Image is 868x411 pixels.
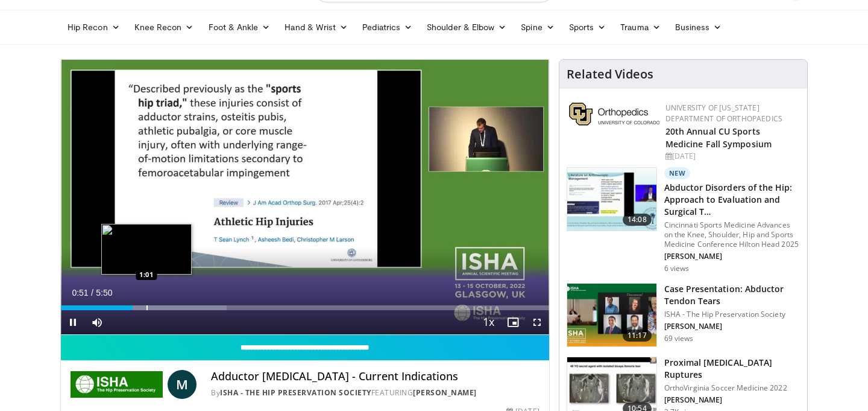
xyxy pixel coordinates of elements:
p: OrthoVirginia Soccer Medicine 2022 [664,383,800,393]
a: Knee Recon [127,15,201,39]
a: Spine [514,15,561,39]
h3: Abductor Disorders of the Hip: Approach to Evaluation and Surgical T… [664,182,800,218]
a: Foot & Ankle [201,15,278,39]
span: / [91,288,93,298]
h4: Adductor [MEDICAL_DATA] - Current Indications [211,370,539,383]
a: Shoulder & Elbow [420,15,514,39]
button: Enable picture-in-picture mode [501,310,525,334]
p: 6 views [664,264,690,273]
button: Mute [85,310,109,334]
h3: Proximal [MEDICAL_DATA] Ruptures [664,357,800,381]
span: 14:08 [623,214,652,226]
button: Fullscreen [525,310,549,334]
p: [PERSON_NAME] [664,395,800,405]
div: [DATE] [665,151,797,162]
a: [PERSON_NAME] [413,387,477,398]
p: New [664,167,691,179]
button: Pause [61,310,85,334]
img: 355603a8-37da-49b6-856f-e00d7e9307d3.png.150x105_q85_autocrop_double_scale_upscale_version-0.2.png [569,103,659,126]
a: 14:08 New Abductor Disorders of the Hip: Approach to Evaluation and Surgical T… Cincinnati Sports... [567,167,800,273]
button: Playback Rate [477,310,501,334]
p: [PERSON_NAME] [664,322,800,331]
p: Cincinnati Sports Medicine Advances on the Knee, Shoulder, Hip and Sports Medicine Conference Hil... [664,220,800,249]
p: 69 views [664,334,694,343]
a: Pediatrics [355,15,420,39]
img: image.jpeg [101,224,192,275]
a: Hip Recon [60,15,127,39]
video-js: Video Player [61,60,549,335]
img: ISHA - The Hip Preservation Society [71,370,163,399]
a: Hand & Wrist [277,15,355,39]
a: University of [US_STATE] Department of Orthopaedics [665,103,782,124]
span: 0:51 [72,288,88,298]
h3: Case Presentation: Abductor Tendon Tears [664,283,800,307]
p: [PERSON_NAME] [664,252,800,261]
img: 757a7d4a-c424-42a7-97b3-d3b84f337efe.150x105_q85_crop-smart_upscale.jpg [567,168,656,231]
a: Business [668,15,729,39]
div: By FEATURING [211,387,539,398]
p: ISHA - The Hip Preservation Society [664,310,800,319]
a: 11:17 Case Presentation: Abductor Tendon Tears ISHA - The Hip Preservation Society [PERSON_NAME] ... [567,283,800,347]
a: Trauma [613,15,668,39]
a: ISHA - The Hip Preservation Society [220,387,371,398]
a: M [168,370,197,399]
a: 20th Annual CU Sports Medicine Fall Symposium [665,126,772,150]
span: 5:50 [96,288,112,298]
span: 11:17 [623,330,652,342]
h4: Related Videos [567,67,653,81]
div: Progress Bar [61,305,549,310]
img: 009c64ab-db01-42ae-9662-8b568e724465.150x105_q85_crop-smart_upscale.jpg [567,284,656,346]
a: Sports [562,15,614,39]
